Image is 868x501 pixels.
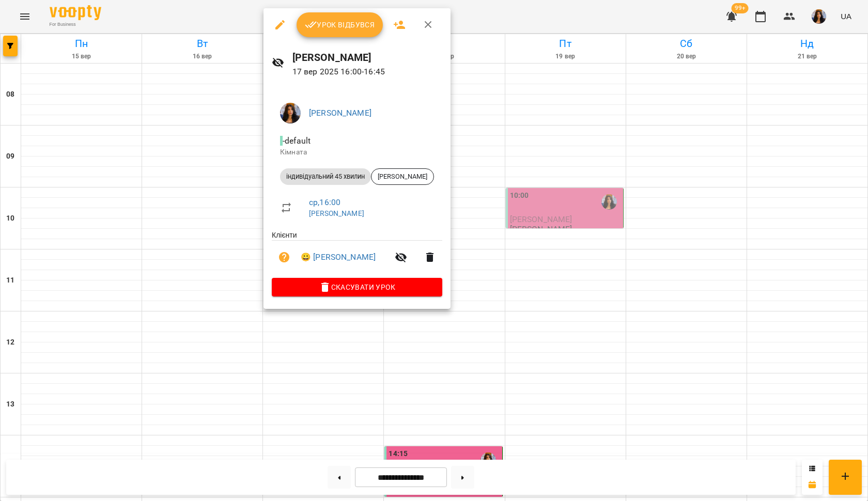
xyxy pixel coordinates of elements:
span: [PERSON_NAME] [371,172,433,181]
button: Візит ще не сплачено. Додати оплату? [272,245,297,270]
span: - default [280,136,313,146]
a: ср , 16:00 [309,197,340,207]
button: Скасувати Урок [272,278,442,296]
p: Кімната [280,147,434,158]
p: 17 вер 2025 16:00 - 16:45 [292,66,442,78]
span: Урок відбувся [305,19,375,31]
a: [PERSON_NAME] [309,108,371,118]
img: 6eca7ffc36745e4d4eef599d114aded9.jpg [280,103,301,123]
span: Скасувати Урок [280,281,434,293]
div: [PERSON_NAME] [371,168,434,185]
ul: Клієнти [272,230,442,278]
a: 😀 [PERSON_NAME] [301,251,376,263]
a: [PERSON_NAME] [309,209,364,217]
span: індивідуальний 45 хвилин [280,172,371,181]
button: Урок відбувся [297,12,383,37]
h6: [PERSON_NAME] [292,50,442,66]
